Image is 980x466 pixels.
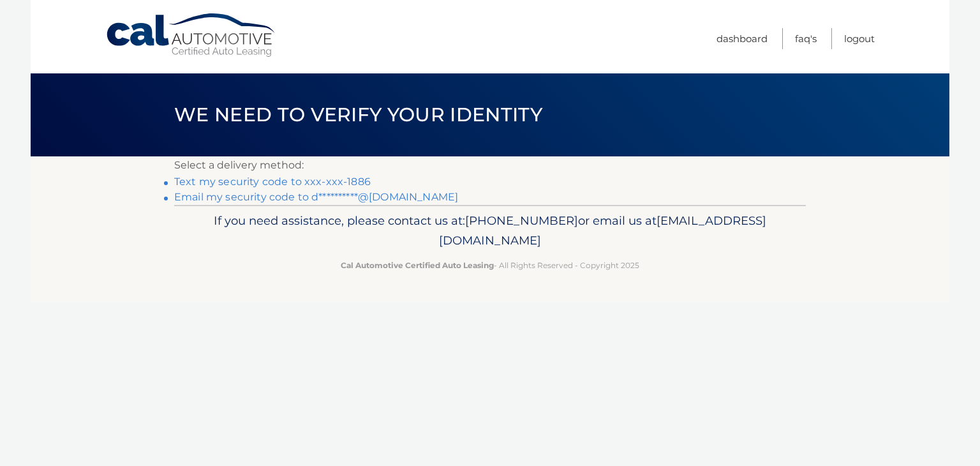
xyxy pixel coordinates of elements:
[105,13,278,58] a: Cal Automotive
[182,259,798,272] p: - All Rights Reserved - Copyright 2025
[795,28,817,49] a: FAQ's
[716,28,768,49] a: Dashboard
[341,260,494,270] strong: Cal Automotive Certified Auto Leasing
[174,156,806,174] p: Select a delivery method:
[174,176,371,188] a: Text my security code to xxx-xxx-1886
[174,103,542,126] span: We need to verify your identity
[844,28,875,49] a: Logout
[182,211,798,252] p: If you need assistance, please contact us at: or email us at
[465,213,578,228] span: [PHONE_NUMBER]
[174,191,458,203] a: Email my security code to d**********@[DOMAIN_NAME]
